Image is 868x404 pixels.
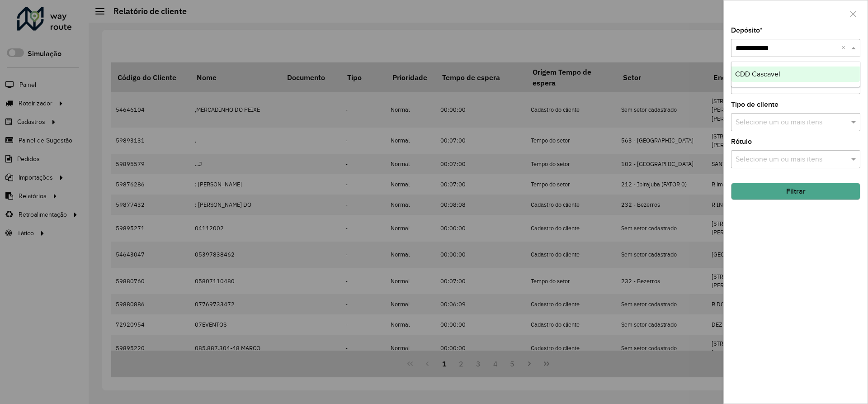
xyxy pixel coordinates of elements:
button: Filtrar [731,183,860,200]
span: CDD Cascavel [735,70,780,78]
label: Rótulo [731,136,752,147]
label: Depósito [731,25,763,36]
ng-dropdown-panel: Options list [731,62,860,87]
span: Clear all [841,43,849,53]
label: Tipo de cliente [731,99,778,110]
